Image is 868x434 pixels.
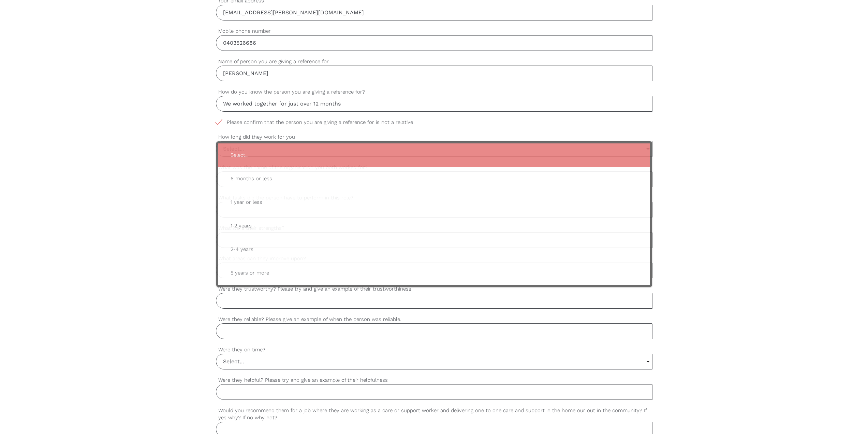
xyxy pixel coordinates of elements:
label: What tasks did the person have to perform in this role? [216,194,652,202]
label: What areas can they improve upon? [216,255,652,263]
span: Please confirm that the person you are giving a reference for is not a relative [216,118,426,126]
span: 6 months or less [225,170,643,187]
label: Were they reliable? Please give an example of when the person was reliable. [216,316,652,323]
span: 2-4 years [225,241,643,258]
label: How long did they work for you [216,133,652,141]
label: Would you recommend them for a job where they are working as a care or support worker and deliver... [216,407,652,422]
span: Select... [225,147,643,164]
span: 1-2 years [225,218,643,234]
label: Mobile phone number [216,27,652,35]
label: Were they trustworthy? Please try and give an example of their trustworthiness [216,285,652,293]
label: Were they on time? [216,346,652,354]
label: What were their strengths? [216,224,652,232]
label: Were they helpful? Please try and give an example of their helpfulness [216,376,652,384]
label: What was the name of the organisation you both worked for? [216,164,652,171]
label: How do you know the person you are giving a reference for? [216,88,652,96]
span: 5 years or more [225,265,643,281]
label: Name of person you are giving a reference for [216,58,652,66]
span: 1 year or less [225,194,643,211]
